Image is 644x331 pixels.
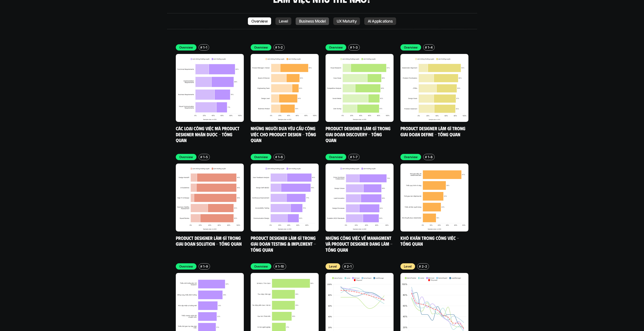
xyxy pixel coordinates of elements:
p: Overview [404,155,418,159]
p: 2-1 [347,264,351,269]
h6: # [419,265,421,268]
p: UX Maturity [337,19,357,23]
h6: # [275,155,277,159]
a: Những công việc về Managment và Product Designer đang làm - Tổng quan [326,235,394,253]
a: Product Designer làm gì trong giai đoạn Testing & Implement - Tổng quan [251,235,317,253]
h6: # [275,265,277,268]
p: Business Model [299,19,326,23]
a: Các loại công việc mà Product Designer nhận được - Tổng quan [176,125,241,143]
p: 1-6 [278,155,283,159]
p: 1-4 [428,45,432,50]
p: AI Applications [368,19,393,23]
p: Overview [254,155,268,159]
p: Overview [251,19,268,23]
p: 1-2 [278,45,283,50]
h6: # [344,265,346,268]
h6: # [200,265,202,268]
a: Level [275,17,291,25]
p: Overview [179,45,193,50]
a: Product Designer làm gì trong giai đoạn Discovery - Tổng quan [326,125,392,143]
p: 1-8 [428,155,432,159]
a: Khó khăn trong công việc - Tổng quan [400,235,460,247]
p: 1-1 [203,45,207,50]
h6: # [275,46,277,49]
h6: # [200,46,202,49]
h6: # [425,46,427,49]
a: Product Designer làm gì trong giai đoạn Solution - Tổng quan [176,235,242,247]
a: UX Maturity [333,17,360,25]
p: Overview [404,45,418,50]
p: Level [329,264,337,269]
a: Business Model [296,17,329,25]
p: Overview [254,264,268,269]
p: 1-9 [203,264,208,269]
p: 1-3 [353,45,358,50]
h6: # [200,155,202,159]
p: Level [404,264,412,269]
h6: # [350,155,352,159]
p: Overview [254,45,268,50]
p: 1-10 [278,264,284,269]
p: Overview [329,45,343,50]
p: 2-2 [422,264,427,269]
p: Overview [329,155,343,159]
p: 1-5 [203,155,208,159]
h6: # [350,46,352,49]
p: Level [279,19,288,23]
a: Product Designer làm gì trong giai đoạn Define - Tổng quan [400,125,466,137]
p: 1-7 [353,155,357,159]
p: Overview [179,155,193,159]
a: Những người đưa yêu cầu công việc cho Product Design - Tổng quan [251,125,317,143]
h6: # [425,155,427,159]
a: AI Applications [364,17,396,25]
a: Overview [248,17,271,25]
p: Overview [179,264,193,269]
